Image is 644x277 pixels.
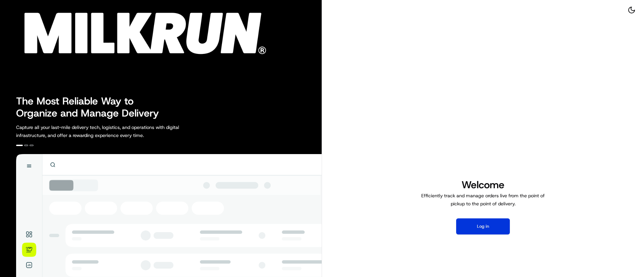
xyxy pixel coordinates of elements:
h1: Welcome [419,178,547,192]
p: Capture all your last-mile delivery tech, logistics, and operations with digital infrastructure, ... [16,123,209,139]
img: Company Logo [4,4,274,58]
h2: The Most Reliable Way to Organize and Manage Delivery [16,95,166,119]
button: Log in [456,218,510,234]
p: Efficiently track and manage orders live from the point of pickup to the point of delivery. [419,192,547,208]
